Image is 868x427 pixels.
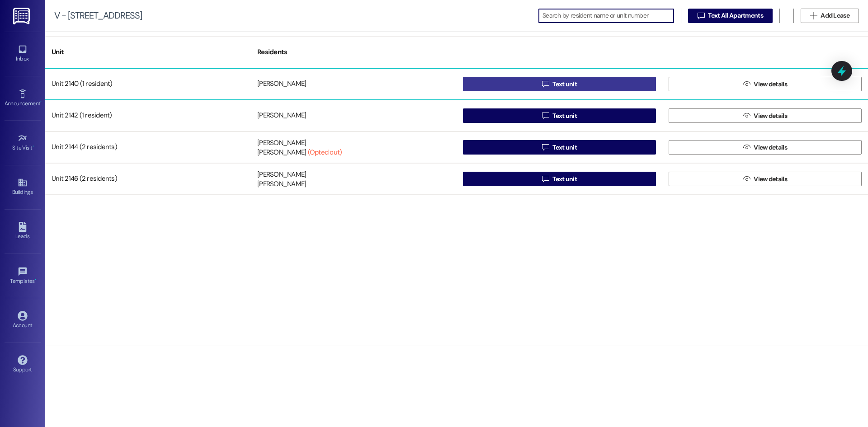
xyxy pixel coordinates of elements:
a: Support [5,352,41,377]
div: Unit 2146 (2 residents) [45,170,251,188]
span: • [33,143,34,150]
button: View details [669,140,862,155]
div: Unit 2142 (1 resident) [45,107,251,125]
i:  [542,112,549,119]
button: Text unit [463,108,656,123]
button: View details [669,77,862,91]
span: View details [754,174,787,184]
span: View details [754,80,787,89]
i:  [743,112,750,119]
i:  [743,144,750,151]
img: ResiDesk Logo [13,8,32,24]
i:  [542,144,549,151]
a: Site Visit • [5,131,41,155]
a: Leads [5,219,41,244]
button: Text All Apartments [688,9,773,23]
span: • [40,99,42,105]
div: [PERSON_NAME] [257,170,306,179]
input: Search by resident name or unit number [542,9,674,22]
button: Text unit [463,140,656,155]
span: Add Lease [821,11,849,20]
i:  [542,80,549,88]
a: Templates • [5,264,41,288]
a: Buildings [5,175,41,199]
div: V - [STREET_ADDRESS] [54,11,142,20]
div: [PERSON_NAME] [257,138,306,148]
span: Text unit [552,111,577,121]
span: Text unit [552,80,577,89]
span: Text All Apartments [708,11,763,20]
span: • [35,277,36,283]
button: Add Lease [801,9,859,23]
button: View details [669,172,862,186]
i:  [810,12,817,19]
div: Unit 2140 (1 resident) [45,75,251,93]
div: [PERSON_NAME] [257,111,306,121]
span: View details [754,111,787,121]
button: Text unit [463,77,656,91]
div: [PERSON_NAME] [257,180,306,189]
a: Account [5,308,41,333]
i:  [542,175,549,183]
div: Unit [45,41,251,63]
a: Inbox [5,42,41,66]
div: [PERSON_NAME] [257,80,306,89]
i:  [698,12,704,19]
button: Text unit [463,172,656,186]
button: View details [669,108,862,123]
div: [PERSON_NAME] [257,148,342,164]
div: Residents [251,41,457,63]
i:  [743,175,750,183]
span: Text unit [552,174,577,184]
div: Unit 2144 (2 residents) [45,138,251,156]
span: View details [754,143,787,152]
i:  [743,80,750,88]
span: Text unit [552,143,577,152]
